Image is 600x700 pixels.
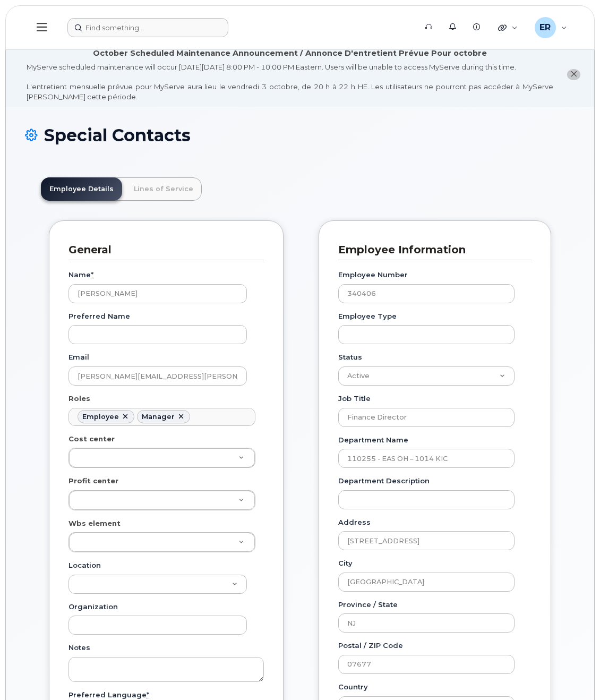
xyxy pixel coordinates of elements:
h1: Special Contacts [25,126,575,144]
label: Name [68,270,93,280]
label: Country [338,682,368,692]
label: Status [338,352,362,362]
label: Preferred Language [68,690,149,700]
label: Job Title [338,394,371,404]
button: close notification [567,69,580,80]
label: Notes [68,643,90,653]
abbr: required [147,690,149,699]
label: Postal / ZIP Code [338,641,403,651]
label: Location [68,560,101,570]
label: Profit center [68,476,118,486]
label: Employee Type [338,311,397,321]
label: Roles [68,394,90,404]
h3: Employee Information [338,243,524,257]
label: Preferred Name [68,311,130,321]
label: Employee Number [338,270,408,280]
label: Address [338,517,371,527]
label: Email [68,352,89,362]
iframe: Messenger Launcher [554,654,592,692]
a: Lines of Service [125,177,202,201]
label: Wbs element [68,518,121,528]
div: October Scheduled Maintenance Announcement / Annonce D'entretient Prévue Pour octobre [93,48,487,59]
label: City [338,558,353,568]
label: Department Description [338,476,430,486]
label: Organization [68,602,118,612]
div: MyServe scheduled maintenance will occur [DATE][DATE] 8:00 PM - 10:00 PM Eastern. Users will be u... [27,62,553,101]
label: Province / State [338,600,398,610]
div: Manager [142,413,175,421]
a: Employee Details [41,177,122,201]
h3: General [68,243,256,257]
label: Department Name [338,435,408,445]
abbr: required [91,270,93,279]
label: Cost center [68,434,115,444]
div: Employee [82,413,119,421]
